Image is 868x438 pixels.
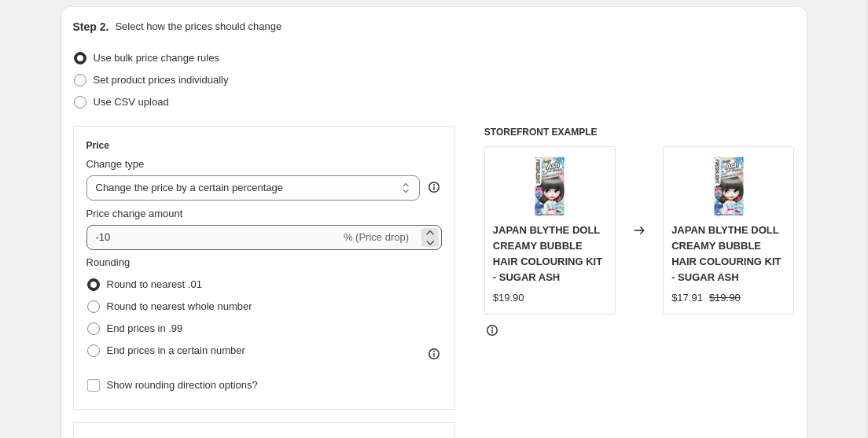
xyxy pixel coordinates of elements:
span: Use CSV upload [94,96,169,108]
img: japan-blythe-doll-creamy-bubble-hair-colouring-kit-sugar-ash-fresh-light-the-cosmetic-store-new-z... [518,155,581,218]
img: japan-blythe-doll-creamy-bubble-hair-colouring-kit-sugar-ash-fresh-light-the-cosmetic-store-new-z... [697,155,760,218]
span: Use bulk price change rules [94,52,219,64]
span: JAPAN BLYTHE DOLL CREAMY BUBBLE HAIR COLOURING KIT - SUGAR ASH [671,224,781,283]
span: Show rounding direction options? [107,379,258,391]
span: End prices in a certain number [107,344,245,356]
span: JAPAN BLYTHE DOLL CREAMY BUBBLE HAIR COLOURING KIT - SUGAR ASH [493,224,602,283]
div: $17.91 [671,290,703,306]
input: -15 [86,225,340,250]
span: End prices in .99 [107,322,183,334]
span: Price change amount [86,208,183,219]
h3: Price [86,139,109,152]
span: Round to nearest .01 [107,278,202,290]
strike: $19.90 [709,290,741,306]
p: Select how the prices should change [115,19,281,35]
span: Rounding [86,256,131,268]
h2: Step 2. [73,19,109,35]
h6: STOREFRONT EXAMPLE [484,126,795,138]
div: $19.90 [493,290,524,306]
span: Set product prices individually [94,74,229,86]
span: Change type [86,158,145,170]
div: help [426,179,442,195]
span: Round to nearest whole number [107,300,252,312]
span: % (Price drop) [344,231,409,243]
